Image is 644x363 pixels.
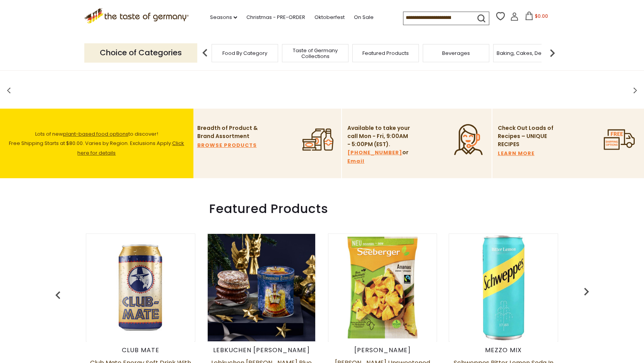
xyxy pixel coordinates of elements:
div: Mezzo Mix [449,346,558,354]
button: $0.00 [520,12,553,23]
a: Food By Category [222,50,267,56]
div: Lebkuchen [PERSON_NAME] [207,346,316,354]
img: Club Mate Energy Soft Drink with Yerba Mate Tea, 12 pack of 11.2 oz cans [87,234,194,341]
a: Christmas - PRE-ORDER [246,13,305,22]
img: previous arrow [579,284,594,299]
a: Taste of Germany Collections [284,48,346,59]
div: [PERSON_NAME] [328,346,437,354]
img: next arrow [545,45,560,61]
img: previous arrow [197,45,213,61]
a: [PHONE_NUMBER] [347,148,402,157]
img: Lebkuchen Schmidt Blue [208,234,315,341]
p: Choice of Categories [84,43,197,62]
a: Featured Products [362,50,409,56]
p: Available to take your call Mon - Fri, 9:00AM - 5:00PM (EST). or [347,124,411,165]
a: LEARN MORE [498,149,535,158]
div: Club Mate [86,346,195,354]
img: Seeberger Unsweetened Pineapple Chips, Natural Fruit Snack, 200g [329,234,436,341]
a: BROWSE PRODUCTS [197,141,257,150]
a: Beverages [442,50,470,56]
img: previous arrow [50,288,66,303]
a: Baking, Cakes, Desserts [497,50,557,56]
span: $0.00 [535,13,548,19]
a: plant-based food options [63,130,128,138]
img: Schweppes Bitter Lemon Soda in Can, 11.2 oz [450,234,557,341]
a: Oktoberfest [314,13,345,22]
a: Seasons [210,13,237,22]
p: Check Out Loads of Recipes – UNIQUE RECIPES [498,124,554,148]
a: On Sale [354,13,374,22]
span: Lots of new to discover! Free Shipping Starts at $80.00. Varies by Region. Exclusions Apply. [9,130,184,157]
p: Breadth of Product & Brand Assortment [197,124,261,140]
a: Email [347,157,364,165]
